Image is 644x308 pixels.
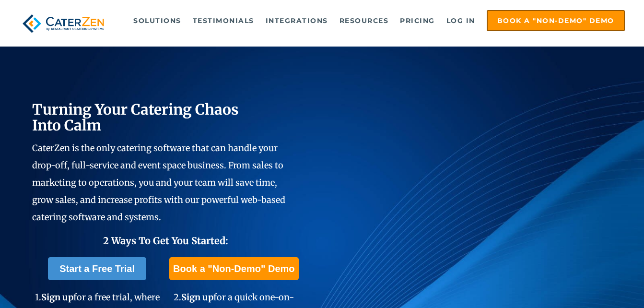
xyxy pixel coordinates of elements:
[32,100,239,134] span: Turning Your Catering Chaos Into Calm
[41,292,73,303] span: Sign up
[181,292,213,303] span: Sign up
[169,257,298,280] a: Book a "Non-Demo" Demo
[19,10,107,37] img: caterzen
[487,10,625,31] a: Book a "Non-Demo" Demo
[442,11,480,30] a: Log in
[261,11,333,30] a: Integrations
[129,11,186,30] a: Solutions
[395,11,440,30] a: Pricing
[123,10,625,31] div: Navigation Menu
[103,235,228,247] span: 2 Ways To Get You Started:
[335,11,394,30] a: Resources
[32,142,285,223] span: CaterZen is the only catering software that can handle your drop-off, full-service and event spac...
[188,11,259,30] a: Testimonials
[48,257,146,280] a: Start a Free Trial
[559,271,633,297] iframe: Help widget launcher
